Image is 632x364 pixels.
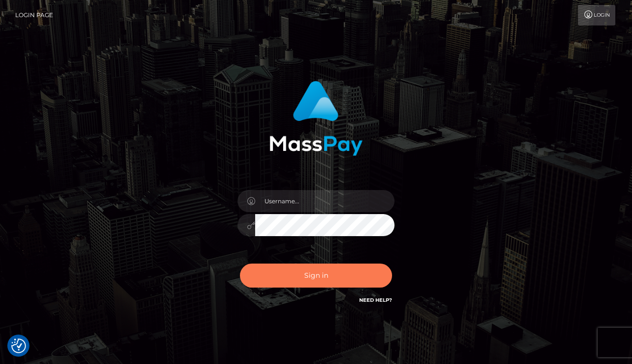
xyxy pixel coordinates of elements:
[11,339,26,353] button: Consent Preferences
[11,339,26,353] img: Revisit consent button
[255,190,395,212] input: Username...
[269,81,363,156] img: MassPay Login
[359,297,392,303] a: Need Help?
[578,5,615,25] a: Login
[15,5,53,25] a: Login Page
[240,264,392,288] button: Sign in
